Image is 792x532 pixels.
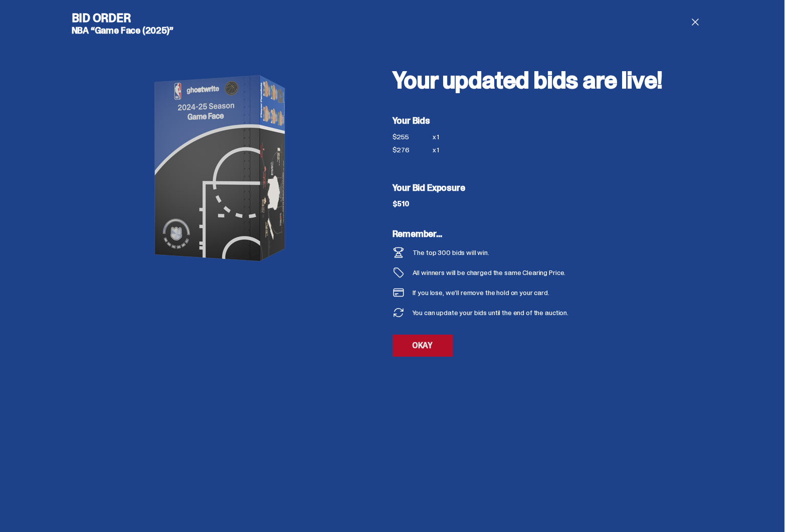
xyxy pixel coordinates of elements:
div: $510 [392,200,410,207]
div: The top 300 bids will win. [413,249,489,256]
h2: Your updated bids are live! [392,68,713,92]
div: All winners will be charged the same Clearing Price. [413,269,649,276]
div: If you lose, we’ll remove the hold on your card. [413,289,549,296]
div: $276 [392,146,433,153]
h4: Bid Order [72,12,372,24]
h5: Remember... [392,229,649,238]
div: $255 [392,133,433,140]
img: product image [122,43,322,294]
div: x 1 [433,146,449,159]
h5: Your Bids [392,116,713,125]
h5: NBA “Game Face (2025)” [72,26,372,35]
div: You can update your bids until the end of the auction. [413,309,568,316]
a: OKAY [392,335,453,357]
div: x 1 [433,133,449,146]
h5: Your Bid Exposure [392,183,713,192]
